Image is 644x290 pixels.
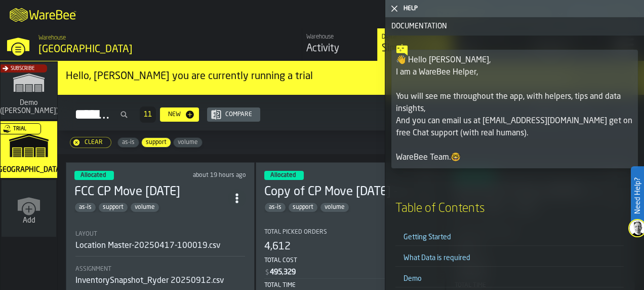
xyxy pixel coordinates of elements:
[265,204,286,211] span: as-is
[66,69,568,84] div: Hello, [PERSON_NAME] you are currently running a trial
[264,229,327,236] span: Total Picked Orders
[264,184,418,200] h3: Copy of CP Move [DATE] - split volume and ordered by qty
[131,204,159,211] span: volume
[80,172,106,178] span: Allocated
[2,180,56,239] a: link-to-/wh/new
[142,139,171,146] span: support
[306,42,373,56] div: Activity
[75,266,245,273] div: Title
[181,172,247,179] div: Updated: 9/15/2025, 4:22:54 PM Created: 9/12/2025, 12:47:40 PM
[264,282,436,289] div: Total Time
[38,34,66,42] span: Warehouse
[118,139,139,146] span: as-is
[75,275,224,287] div: InventorySnapshot_Ryder 20250912.csv
[164,111,185,118] div: New
[144,111,152,118] span: 11
[174,139,202,146] span: volume
[371,172,436,179] div: Updated: 7/17/2025, 10:39:20 AM Created: 6/27/2025, 10:28:32 AM
[74,184,228,200] h3: FCC CP Move [DATE]
[265,269,269,276] span: $
[320,204,349,211] span: volume
[264,171,304,180] div: status-3 2
[38,43,221,57] div: [GEOGRAPHIC_DATA]
[632,167,643,224] label: Need Help?
[75,240,220,252] div: Location Master-20250417-100019.csv
[160,107,199,122] button: button-New
[289,204,317,211] span: support
[75,231,245,238] div: Title
[207,107,260,122] button: button-Compare
[23,216,35,225] span: Add
[75,266,111,273] span: Assignment
[264,184,418,200] div: Copy of CP Move 6/24/25 - split volume and ordered by qty
[70,137,111,148] button: button-Clear
[264,229,436,236] div: Title
[306,33,373,41] div: Warehouse
[80,139,107,146] div: Clear
[74,171,114,180] div: status-3 2
[221,111,256,118] div: Compare
[377,28,453,61] a: link-to-/wh/i/b8e8645a-5c77-43f4-8135-27e3a4d97801/simulations
[58,95,644,131] h2: button-Simulations
[1,121,57,180] a: link-to-/wh/i/b8e8645a-5c77-43f4-8135-27e3a4d97801/simulations
[382,42,449,56] div: Simulations
[75,231,245,257] div: stat-Layout
[75,231,97,238] span: Layout
[75,204,96,211] span: as-is
[136,106,160,123] div: ButtonLoadMore-Load More-Prev-First-Last
[58,61,644,95] div: ItemListCard-
[1,62,57,121] a: link-to-/wh/i/dbcf2930-f09f-4140-89fc-d1e1c3a767ca/simulations
[270,172,296,178] span: Allocated
[99,204,128,211] span: support
[264,240,291,254] div: 4,612
[264,257,436,264] div: Total Cost
[11,66,34,71] span: Subscribe
[13,126,26,132] span: Trial
[302,28,377,61] a: link-to-/wh/i/b8e8645a-5c77-43f4-8135-27e3a4d97801/feed/
[382,33,449,41] div: Digital Twin
[270,268,296,276] div: Stat Value
[74,184,228,200] div: FCC CP Move 9/12/25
